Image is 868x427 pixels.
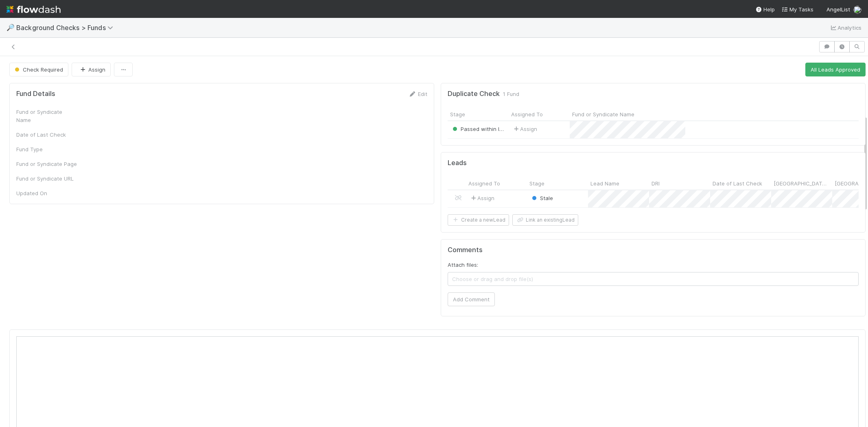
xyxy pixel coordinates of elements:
span: Choose or drag and drop file(s) [448,272,858,285]
button: Link an existingLead [512,214,578,226]
a: My Tasks [781,5,813,13]
h5: Fund Details [16,90,55,98]
div: Fund or Syndicate Name [16,108,77,124]
div: Stale [530,194,553,202]
a: Analytics [829,23,861,33]
h5: Leads [448,159,467,167]
span: Date of Last Check [713,179,762,187]
button: Add Comment [448,292,495,306]
span: AngelList [826,6,850,13]
span: My Tasks [781,6,813,13]
div: Fund or Syndicate Page [16,160,77,168]
div: Date of Last Check [16,131,77,139]
span: Fund or Syndicate Name [572,110,634,118]
div: Passed within last 12 months [451,125,505,133]
img: logo-inverted-e16ddd16eac7371096b0.svg [7,2,61,16]
span: Assign [512,125,537,133]
span: Assigned To [468,179,500,187]
span: 1 Fund [503,90,519,98]
h5: Comments [448,246,859,254]
span: Passed within last 12 months [451,126,536,132]
button: Check Required [9,63,68,76]
span: Stale [530,195,553,201]
span: Check Required [13,66,63,73]
span: Background Checks > Funds [16,24,117,32]
button: Assign [72,63,111,76]
div: Fund or Syndicate URL [16,174,77,183]
div: Updated On [16,189,77,197]
span: DRI [652,179,660,187]
button: Create a newLead [448,214,509,226]
a: Edit [408,91,427,97]
span: Assign [469,194,494,202]
div: Fund Type [16,145,77,153]
div: Help [755,5,775,13]
h5: Duplicate Check [448,90,500,98]
label: Attach files: [448,261,478,269]
img: avatar_5106bb14-94e9-4897-80de-6ae81081f36d.png [853,6,861,14]
button: All Leads Approved [805,63,866,76]
span: Assigned To [511,110,543,118]
span: [GEOGRAPHIC_DATA] Check? [774,179,830,187]
span: 🔎 [7,24,15,31]
span: Stage [450,110,465,118]
span: Lead Name [590,179,619,187]
span: Stage [529,179,544,187]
